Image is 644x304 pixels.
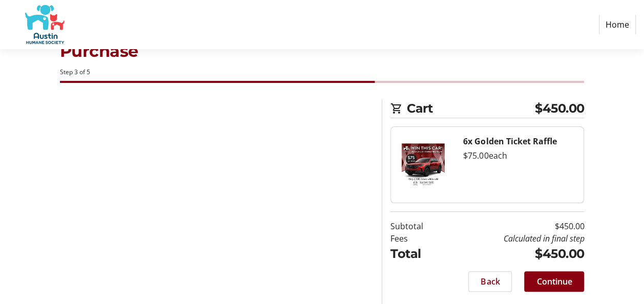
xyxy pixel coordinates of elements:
[468,271,512,292] button: Back
[463,136,556,147] strong: 6x Golden Ticket Raffle
[446,220,584,232] td: $450.00
[599,15,636,34] a: Home
[8,4,81,45] img: Austin Humane Society's Logo
[524,271,584,292] button: Continue
[535,99,585,118] span: $450.00
[446,245,584,263] td: $450.00
[481,275,500,288] span: Back
[390,245,446,263] td: Total
[60,68,585,77] div: Step 3 of 5
[407,99,535,118] span: Cart
[536,275,572,288] span: Continue
[390,232,446,245] td: Fees
[463,149,575,162] div: $75.00 each
[446,232,584,245] td: Calculated in final step
[60,39,585,63] h1: Purchase
[391,127,455,203] img: Golden Ticket Raffle
[390,220,446,232] td: Subtotal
